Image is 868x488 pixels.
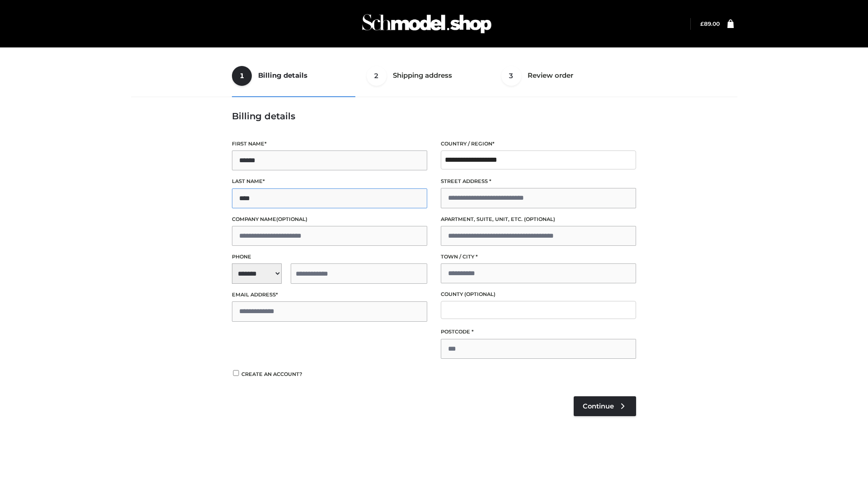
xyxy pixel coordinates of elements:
label: Email address [232,291,427,299]
label: Apartment, suite, unit, etc. [441,215,636,224]
span: (optional) [276,216,307,222]
bdi: 89.00 [700,20,720,27]
a: Continue [574,396,636,416]
span: £ [700,20,704,27]
label: County [441,290,636,299]
label: First name [232,140,427,148]
input: Create an account? [232,370,240,376]
h3: Billing details [232,111,636,122]
label: Town / City [441,253,636,261]
span: (optional) [464,291,495,297]
label: Phone [232,253,427,261]
span: Continue [583,402,614,410]
label: Postcode [441,328,636,336]
label: Country / Region [441,140,636,148]
label: Last name [232,177,427,186]
span: (optional) [524,216,555,222]
span: Create an account? [241,371,302,377]
img: Schmodel Admin 964 [359,6,495,42]
label: Street address [441,177,636,186]
label: Company name [232,215,427,224]
a: £89.00 [700,20,720,27]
